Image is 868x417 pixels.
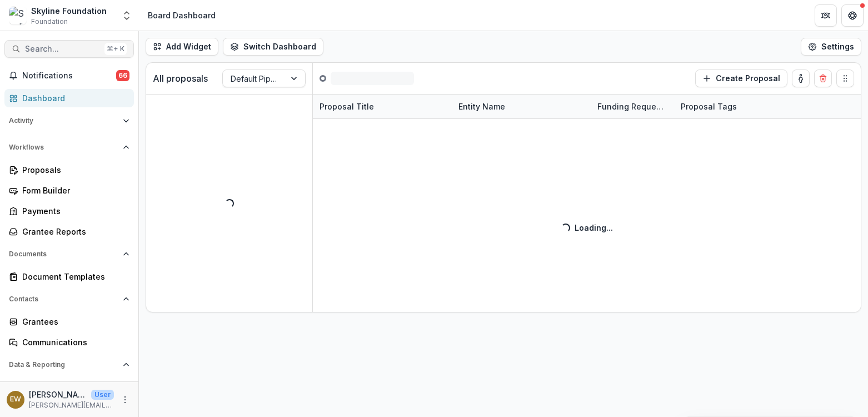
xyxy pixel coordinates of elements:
a: Form Builder [4,181,134,200]
span: 66 [116,70,129,81]
a: Grantee Reports [4,222,134,241]
button: Partners [815,4,837,27]
button: Switch Dashboard [223,38,323,56]
span: Data & Reporting [9,361,118,369]
a: Dashboard [4,378,134,396]
a: Communications [4,333,134,351]
button: Add Widget [146,38,218,56]
button: Create Proposal [695,69,787,87]
span: Activity [9,117,118,125]
p: [PERSON_NAME][EMAIL_ADDRESS][DOMAIN_NAME] [29,400,114,410]
span: Workflows [9,143,118,151]
div: Grantee Reports [22,226,125,237]
span: Search... [25,44,100,54]
div: Proposals [22,164,125,176]
div: Form Builder [22,185,125,196]
img: Skyline Foundation [9,7,27,24]
span: Contacts [9,295,118,303]
button: Get Help [841,4,864,27]
p: [PERSON_NAME] [29,389,87,400]
div: Communications [22,336,125,348]
div: Dashboard [22,92,125,104]
p: All proposals [153,72,208,85]
span: Foundation [31,17,68,27]
button: toggle-assigned-to-me [792,69,810,87]
nav: breadcrumb [143,7,220,23]
div: Grantees [22,316,125,327]
button: Settings [801,38,861,56]
button: More [118,393,132,406]
button: Open Data & Reporting [4,356,134,374]
span: Notifications [22,71,116,81]
button: Drag [836,69,854,87]
button: Search... [4,40,134,58]
div: Board Dashboard [148,9,216,21]
a: Payments [4,202,134,220]
button: Open Activity [4,112,134,130]
button: Open entity switcher [119,4,134,27]
p: User [91,390,114,400]
div: Document Templates [22,271,125,282]
button: Open Contacts [4,290,134,308]
a: Dashboard [4,89,134,107]
button: Delete card [814,69,832,87]
div: Eddie Whitfield [10,396,21,403]
a: Document Templates [4,267,134,286]
a: Proposals [4,161,134,179]
div: Skyline Foundation [31,5,107,17]
button: Open Documents [4,245,134,263]
div: Payments [22,205,125,217]
a: Grantees [4,312,134,331]
span: Documents [9,250,118,258]
div: ⌘ + K [104,43,127,55]
button: Notifications66 [4,67,134,85]
button: Open Workflows [4,138,134,156]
